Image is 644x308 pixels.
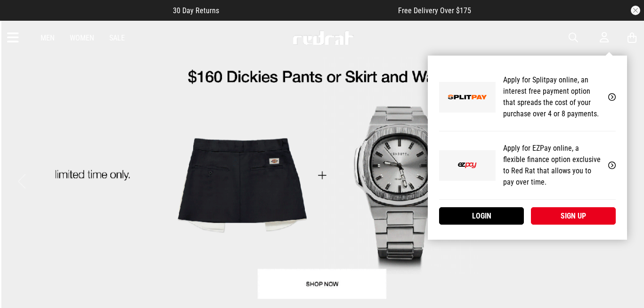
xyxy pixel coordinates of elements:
a: Sale [109,33,125,42]
a: Apply for Splitpay online, an interest free payment option that spreads the cost of your purchase... [439,63,616,131]
p: Apply for Splitpay online, an interest free payment option that spreads the cost of your purchase... [503,74,601,120]
a: Men [41,33,55,42]
p: Apply for EZPay online, a flexible finance option exclusive to Red Rat that allows you to pay ove... [503,143,601,188]
span: Free Delivery Over $175 [398,6,471,15]
iframe: Customer reviews powered by Trustpilot [238,6,379,15]
span: 30 Day Returns [173,6,219,15]
a: Login [439,207,524,225]
button: Previous slide [15,171,28,192]
img: Redrat logo [292,31,354,45]
a: Sign up [531,207,616,225]
a: Women [70,33,94,42]
a: Apply for EZPay online, a flexible finance option exclusive to Red Rat that allows you to pay ove... [439,131,616,200]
